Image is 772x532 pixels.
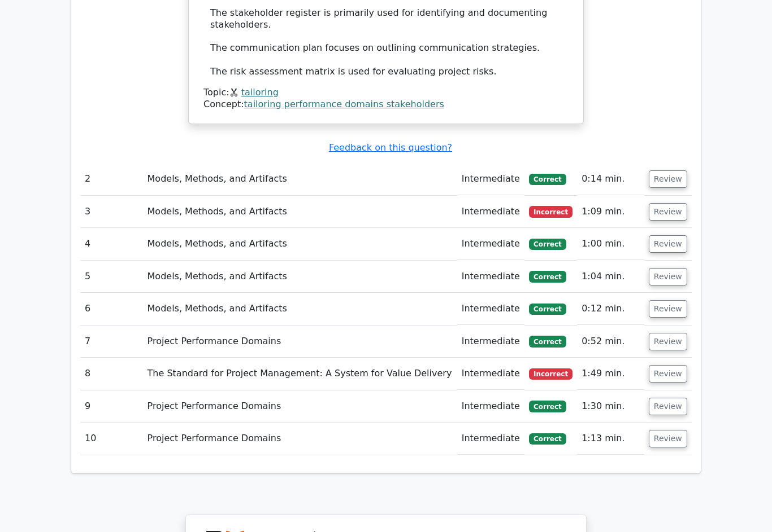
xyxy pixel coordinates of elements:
td: Intermediate [457,293,525,326]
td: 2 [80,164,143,196]
td: Intermediate [457,261,525,293]
td: The Standard for Project Management: A System for Value Delivery [143,358,457,390]
span: Correct [529,239,566,250]
button: Review [649,366,687,383]
span: Correct [529,401,566,412]
td: Intermediate [457,228,525,261]
td: Intermediate [457,391,525,423]
td: Project Performance Domains [143,391,457,423]
td: 10 [80,423,143,455]
td: Project Performance Domains [143,326,457,358]
td: 3 [80,196,143,228]
td: 1:13 min. [577,423,644,455]
button: Review [649,398,687,416]
span: Incorrect [529,206,573,218]
span: Correct [529,434,566,445]
button: Review [649,430,687,448]
button: Review [649,171,687,188]
td: 0:12 min. [577,293,644,326]
td: 6 [80,293,143,326]
td: 1:04 min. [577,261,644,293]
span: Correct [529,271,566,283]
div: Concept: [203,99,569,111]
td: Intermediate [457,358,525,390]
td: Intermediate [457,196,525,228]
span: Correct [529,304,566,315]
td: Intermediate [457,164,525,196]
button: Review [649,301,687,318]
span: Correct [529,174,566,186]
span: Incorrect [529,369,573,380]
td: Models, Methods, and Artifacts [143,261,457,293]
td: 1:00 min. [577,228,644,261]
td: 7 [80,326,143,358]
td: 5 [80,261,143,293]
td: Models, Methods, and Artifacts [143,228,457,261]
span: Correct [529,336,566,348]
button: Review [649,333,687,351]
td: 1:30 min. [577,391,644,423]
td: 0:52 min. [577,326,644,358]
td: Models, Methods, and Artifacts [143,196,457,228]
td: Intermediate [457,423,525,455]
td: 9 [80,391,143,423]
button: Review [649,204,687,221]
td: Intermediate [457,326,525,358]
a: tailoring performance domains stakeholders [244,99,444,110]
a: tailoring [241,87,279,98]
td: Models, Methods, and Artifacts [143,293,457,326]
td: 1:49 min. [577,358,644,390]
button: Review [649,269,687,286]
td: 8 [80,358,143,390]
td: Models, Methods, and Artifacts [143,164,457,196]
div: Topic: [203,87,569,99]
a: Feedback on this question? [329,143,452,153]
td: Project Performance Domains [143,423,457,455]
td: 1:09 min. [577,196,644,228]
td: 0:14 min. [577,164,644,196]
button: Review [649,236,687,253]
td: 4 [80,228,143,261]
